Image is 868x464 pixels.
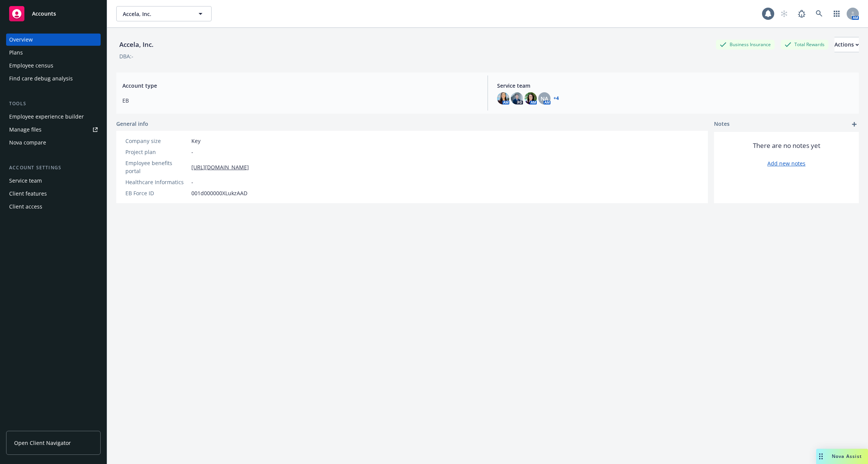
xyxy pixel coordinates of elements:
div: Employee experience builder [9,111,84,123]
div: Company size [125,137,188,145]
div: Overview [9,34,33,46]
div: Business Insurance [716,40,775,49]
a: Service team [6,175,101,187]
div: Drag to move [816,449,826,464]
div: Client features [9,188,47,200]
span: - [191,178,193,186]
button: Nova Assist [816,449,868,464]
button: Actions [834,37,859,52]
span: Key [191,137,201,145]
div: Plans [9,47,23,59]
img: photo [525,92,537,104]
span: Service team [497,82,853,90]
a: [URL][DOMAIN_NAME] [191,163,249,171]
a: Search [812,6,827,21]
img: photo [511,92,523,104]
span: Account type [122,82,478,90]
a: Manage files [6,124,101,136]
a: Accounts [6,3,101,24]
div: Accela, Inc. [116,40,157,50]
span: Accela, Inc. [123,10,189,18]
a: Switch app [829,6,844,21]
a: Employee experience builder [6,111,101,123]
a: add [850,120,859,129]
a: Employee census [6,59,101,72]
span: General info [116,120,148,128]
a: Nova compare [6,136,101,149]
div: Employee benefits portal [125,159,188,175]
span: 001d000000XLukzAAD [191,189,247,197]
div: Manage files [9,124,42,136]
div: Healthcare Informatics [125,178,188,186]
span: - [191,148,193,156]
div: Account settings [6,164,101,172]
a: Report a Bug [794,6,809,21]
span: Open Client Navigator [14,439,71,447]
div: Employee census [9,59,53,72]
div: EB Force ID [125,189,188,197]
div: Project plan [125,148,188,156]
div: Find care debug analysis [9,72,73,85]
span: NA [541,95,548,103]
a: Client access [6,201,101,213]
a: Client features [6,188,101,200]
img: photo [497,92,509,104]
span: Nova Assist [832,453,862,459]
a: Plans [6,47,101,59]
span: Accounts [32,11,56,17]
a: Start snowing [777,6,792,21]
a: Find care debug analysis [6,72,101,85]
span: There are no notes yet [753,141,820,150]
div: Total Rewards [781,40,828,49]
button: Accela, Inc. [116,6,212,21]
div: Actions [834,37,859,52]
div: DBA: - [119,52,133,60]
div: Nova compare [9,136,46,149]
span: EB [122,96,478,104]
div: Client access [9,201,42,213]
a: +4 [554,96,559,101]
a: Overview [6,34,101,46]
a: Add new notes [767,159,805,167]
div: Tools [6,100,101,108]
span: Notes [714,120,730,129]
div: Service team [9,175,42,187]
